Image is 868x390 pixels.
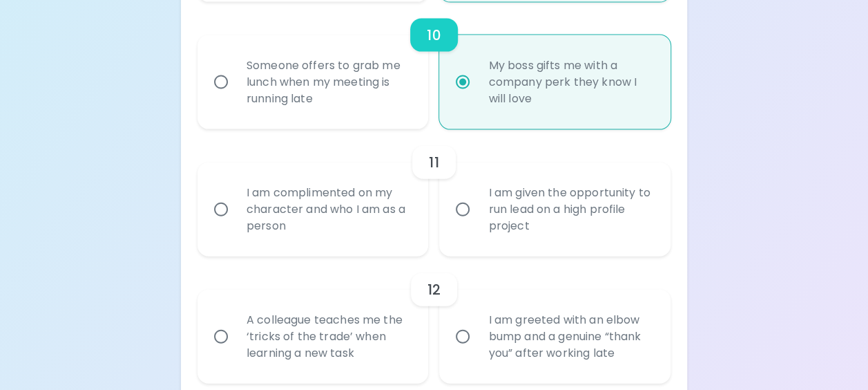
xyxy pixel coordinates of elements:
[197,129,671,257] div: choice-group-check
[429,151,438,174] h6: 11
[427,279,441,301] h6: 12
[477,295,663,378] div: I am greeted with an elbow bump and a genuine “thank you” after working late
[477,41,663,124] div: My boss gifts me with a company perk they know I will love
[197,257,671,384] div: choice-group-check
[235,295,421,378] div: A colleague teaches me the ‘tricks of the trade’ when learning a new task
[197,2,671,129] div: choice-group-check
[235,41,421,124] div: Someone offers to grab me lunch when my meeting is running late
[427,24,441,46] h6: 10
[235,168,421,251] div: I am complimented on my character and who I am as a person
[477,168,663,251] div: I am given the opportunity to run lead on a high profile project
